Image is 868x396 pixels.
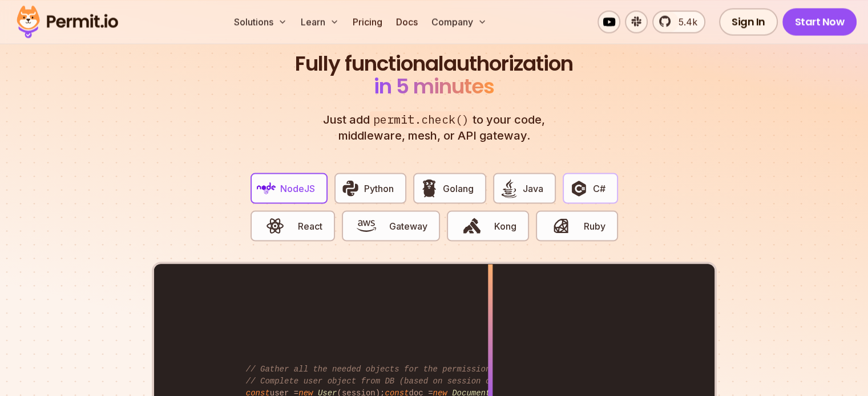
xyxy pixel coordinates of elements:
[499,178,519,198] img: Java
[348,10,387,33] a: Pricing
[419,178,439,198] img: Golang
[246,376,625,385] span: // Complete user object from DB (based on session object, only 3 DB queries...)
[389,219,427,232] span: Gateway
[374,71,494,100] span: in 5 minutes
[296,10,344,33] button: Learn
[311,111,558,143] p: Just add to your code, middleware, mesh, or API gateway.
[569,178,588,198] img: C#
[593,181,605,195] span: C#
[280,181,315,195] span: NodeJS
[462,216,482,235] img: Kong
[364,181,394,195] span: Python
[523,181,543,195] span: Java
[293,52,576,97] h2: authorization
[443,181,474,195] span: Golang
[370,111,473,128] span: permit.check()
[265,216,285,235] img: React
[551,216,571,235] img: Ruby
[11,2,123,41] img: Permit logo
[494,219,516,232] span: Kong
[584,219,605,232] span: Ruby
[652,10,705,33] a: 5.4k
[257,178,276,198] img: NodeJS
[341,178,360,198] img: Python
[672,15,697,28] span: 5.4k
[229,10,292,33] button: Solutions
[719,8,778,35] a: Sign In
[357,216,376,235] img: Gateway
[295,52,443,75] span: Fully functional
[298,219,322,232] span: React
[427,10,491,33] button: Company
[246,364,519,373] span: // Gather all the needed objects for the permission check
[391,10,422,33] a: Docs
[782,8,857,35] a: Start Now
